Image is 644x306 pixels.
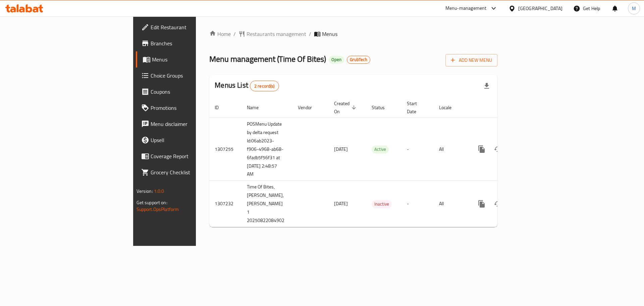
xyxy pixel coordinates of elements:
a: Coupons [136,84,241,100]
div: Menu-management [445,4,487,12]
span: Get support on: [137,198,167,207]
a: Choice Groups [136,68,241,84]
span: Choice Groups [151,72,235,80]
a: Branches [136,35,241,51]
span: Active [372,145,389,153]
button: Change Status [490,141,506,157]
td: Time Of Bites, [PERSON_NAME],[PERSON_NAME] 1 20250822084902 [241,181,292,227]
button: Add New Menu [445,54,497,67]
span: M [632,5,636,12]
span: Name [247,103,267,112]
button: more [474,141,490,157]
a: Support.OpsPlatform [137,205,179,214]
span: 2 record(s) [250,83,279,89]
a: Promotions [136,100,241,116]
span: GrubTech [347,57,370,62]
span: Version: [137,187,153,195]
span: Restaurants management [247,30,306,38]
span: Inactive [372,200,392,208]
span: Locale [439,103,460,112]
a: Menu disclaimer [136,116,241,132]
span: ID [215,103,227,112]
nav: breadcrumb [209,30,497,38]
a: Menus [136,51,241,68]
span: Menus [322,30,337,38]
td: - [401,118,434,181]
div: [GEOGRAPHIC_DATA] [518,5,562,12]
span: Coupons [151,88,235,96]
span: Grocery Checklist [151,168,235,176]
span: Created On [334,99,358,116]
a: Coverage Report [136,148,241,164]
span: 1.0.0 [154,187,164,195]
span: Menu management ( Time Of Bites ) [209,51,326,67]
span: Menus [152,55,235,63]
td: POSMenu Update by delta request Id:06ab2023-f906-4968-ab68-6fadb5f56f31 at [DATE] 2:48:57 AM [241,118,292,181]
li: / [309,30,311,38]
span: [DATE] [334,145,348,154]
div: Export file [479,78,495,94]
span: Add New Menu [451,56,492,64]
span: Vendor [298,103,321,112]
h2: Menus List [215,80,279,91]
span: Branches [151,39,235,47]
table: enhanced table [209,97,543,227]
td: All [434,118,468,181]
a: Edit Restaurant [136,19,241,35]
span: Open [329,57,344,62]
div: Open [329,56,344,64]
span: Status [372,103,393,112]
span: Coverage Report [151,152,235,160]
div: Active [372,145,389,154]
span: Start Date [407,99,426,116]
span: [DATE] [334,199,348,208]
a: Upsell [136,132,241,148]
a: Grocery Checklist [136,164,241,180]
span: Promotions [151,104,235,112]
a: Restaurants management [238,30,306,38]
td: - [401,181,434,227]
th: Actions [468,97,543,118]
div: Inactive [372,200,392,208]
span: Menu disclaimer [151,120,235,128]
span: Upsell [151,136,235,144]
div: Total records count [250,81,279,91]
button: more [474,196,490,212]
span: Edit Restaurant [151,23,235,31]
td: All [434,181,468,227]
button: Change Status [490,196,506,212]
